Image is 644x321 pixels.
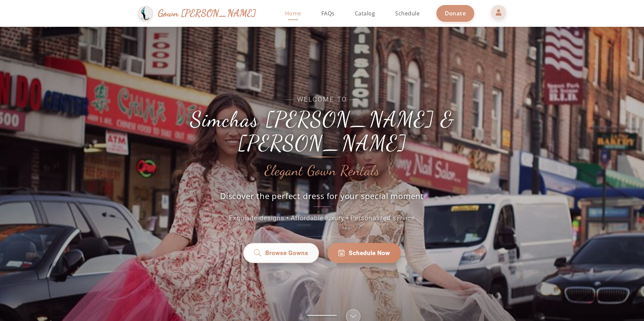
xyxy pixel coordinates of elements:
p: Exquisite designs • Affordable luxury • Personalized service [171,213,473,223]
span: Browse Gowns [265,249,308,257]
span: Catalog [355,10,375,17]
iframe: Chatra live chat [559,301,637,314]
img: Gown Gmach Logo [138,6,153,21]
p: Discover the perfect dress for your special moment [213,190,431,207]
a: Gown [PERSON_NAME] [138,4,263,23]
span: FAQs [321,10,335,17]
h2: Elegant Gown Rentals [265,163,380,179]
span: Home [285,10,301,17]
span: Schedule Now [349,249,390,257]
span: Welcome to [171,95,473,105]
span: Gown [PERSON_NAME] [158,6,256,20]
span: Schedule [395,10,420,17]
span: Donate [445,9,466,17]
a: Donate [436,5,474,21]
h1: Simchas [PERSON_NAME] & [PERSON_NAME] [171,108,473,155]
